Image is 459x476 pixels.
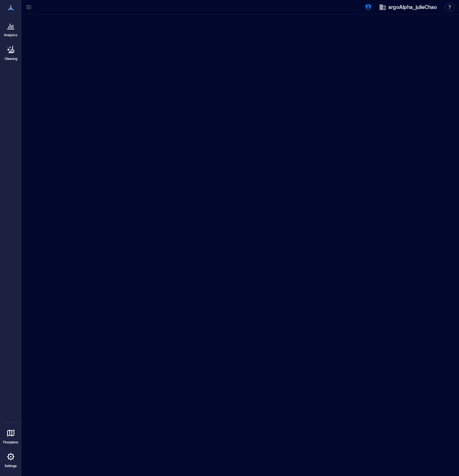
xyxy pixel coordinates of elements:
a: Cleaning [2,41,20,63]
span: argoAlpha_julieChao [388,4,437,11]
p: Floorplans [3,440,18,444]
a: Settings [2,448,19,470]
p: Settings [5,464,17,468]
a: Floorplans [1,424,20,447]
p: Cleaning [5,57,17,61]
a: Analytics [2,17,20,39]
button: argoAlpha_julieChao [377,1,439,13]
p: Analytics [4,33,18,37]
